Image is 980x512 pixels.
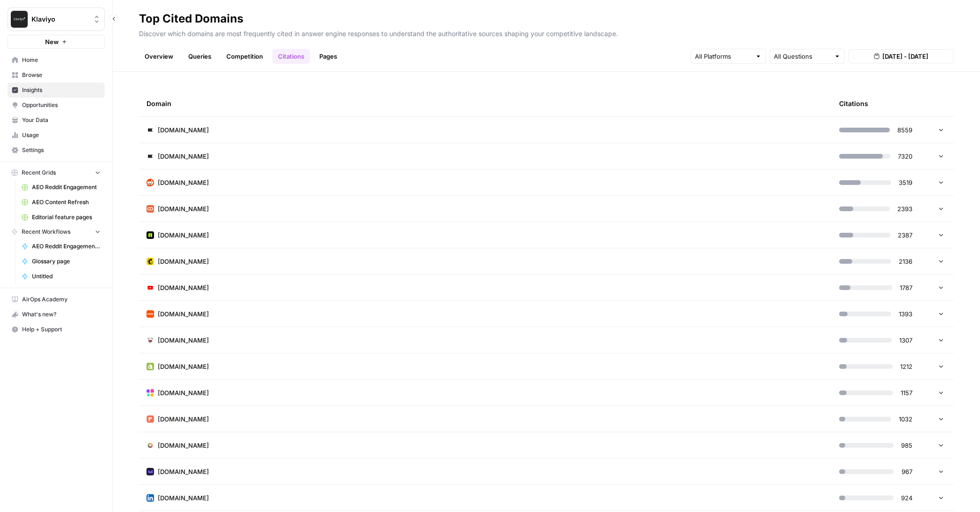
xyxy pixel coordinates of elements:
span: [DOMAIN_NAME] [158,467,209,476]
img: o6p3cv1hjtgml5jzzp322ka10emm [147,442,154,449]
span: [DOMAIN_NAME] [158,125,209,135]
span: Glossary page [32,257,100,266]
span: Opportunities [22,101,100,109]
span: AEO Reddit Engagement [32,183,100,191]
button: What's new? [8,307,105,322]
span: 7320 [898,152,912,161]
button: Recent Workflows [8,225,105,239]
input: All Questions [774,52,830,61]
a: Home [8,53,105,68]
a: AirOps Academy [8,292,105,307]
img: 8scb49tlb2vriaw9mclg8ae1t35j [147,310,154,318]
span: Editorial feature pages [32,213,100,222]
span: New [45,37,59,46]
span: [DOMAIN_NAME] [158,493,209,503]
span: [DOMAIN_NAME] [158,178,209,187]
span: AirOps Academy [22,295,100,304]
img: or48ckoj2dr325ui2uouqhqfwspy [147,231,154,239]
div: What's new? [8,307,104,321]
a: Queries [183,49,217,64]
a: Browse [8,68,105,83]
span: Usage [22,131,100,139]
a: Opportunities [8,98,105,113]
span: 967 [901,467,912,476]
div: Citations [839,91,868,116]
button: Workspace: Klaviyo [8,8,105,31]
span: [DOMAIN_NAME] [158,230,209,240]
button: Help + Support [8,322,105,337]
span: Recent Workflows [22,228,70,236]
img: 5e6w85pmes3hup8b39g5ejrknyxe [147,389,154,397]
span: [DOMAIN_NAME] [158,204,209,214]
span: 2136 [899,257,912,266]
a: AEO Content Refresh [17,195,105,210]
a: Competition [221,49,269,64]
span: 1787 [900,283,912,292]
a: Usage [8,128,105,143]
input: All Platforms [695,52,751,61]
img: wrtrwb713zz0l631c70900pxqvqh [147,363,154,370]
a: Glossary page [17,254,105,269]
span: [DOMAIN_NAME] [158,388,209,397]
img: 0zkdcw4f2if10gixueqlxn0ffrb2 [147,284,154,291]
span: 1393 [899,309,912,319]
span: [DOMAIN_NAME] [158,336,209,345]
span: Klaviyo [31,15,88,24]
a: Overview [139,49,179,64]
a: AEO Reddit Engagement - Fork [17,239,105,254]
img: ohiio4oour1vdiyjjcsk00o6i5zn [147,494,154,502]
span: [DOMAIN_NAME] [158,152,209,161]
a: Citations [272,49,310,64]
a: Insights [8,83,105,98]
span: [DOMAIN_NAME] [158,414,209,424]
span: 2393 [897,204,912,214]
div: Domain [147,91,824,116]
span: 924 [901,493,912,503]
span: Untitled [32,272,100,281]
img: pg21ys236mnd3p55lv59xccdo3xy [147,258,154,265]
span: Home [22,56,100,64]
a: Editorial feature pages [17,210,105,225]
a: Your Data [8,113,105,128]
span: [DATE] - [DATE] [882,52,928,61]
a: Settings [8,143,105,158]
span: [DOMAIN_NAME] [158,441,209,450]
span: [DOMAIN_NAME] [158,309,209,319]
span: 1212 [900,362,912,371]
a: Untitled [17,269,105,284]
span: [DOMAIN_NAME] [158,257,209,266]
span: 1032 [899,414,912,424]
button: [DATE] - [DATE] [849,49,954,63]
span: 1157 [901,388,912,397]
span: Your Data [22,116,100,124]
span: 8559 [897,125,912,135]
span: 3519 [899,178,912,187]
div: Top Cited Domains [139,11,243,26]
img: m2cl2pnoess66jx31edqk0jfpcfn [147,179,154,186]
span: [DOMAIN_NAME] [158,362,209,371]
span: Help + Support [22,325,100,334]
span: AEO Content Refresh [32,198,100,206]
img: ab4e9gs29ka3e4gi623uh0lg27rs [147,415,154,423]
span: Insights [22,86,100,94]
img: Klaviyo Logo [11,11,28,28]
a: AEO Reddit Engagement [17,180,105,195]
span: 1307 [899,336,912,345]
span: Recent Grids [22,168,56,177]
span: Settings [22,146,100,154]
p: Discover which domains are most frequently cited in answer engine responses to understand the aut... [139,26,954,38]
span: 985 [901,441,912,450]
img: kfqimavs43yfxgt984apgfzd5b2i [147,468,154,475]
img: ejr0dihcpfl4b99hyjxtyhnw5rwr [147,336,154,344]
a: Pages [314,49,343,64]
span: Browse [22,71,100,79]
button: New [8,35,105,49]
span: 2387 [898,230,912,240]
img: 6mos58ndia8dqw156u2c01qy7b31 [147,153,154,160]
button: Recent Grids [8,166,105,180]
img: d03zj4el0aa7txopwdneenoutvcu [147,126,154,134]
span: [DOMAIN_NAME] [158,283,209,292]
span: AEO Reddit Engagement - Fork [32,242,100,251]
img: naebsi7z1uaehuvrxbqap9jmv6ba [147,205,154,213]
